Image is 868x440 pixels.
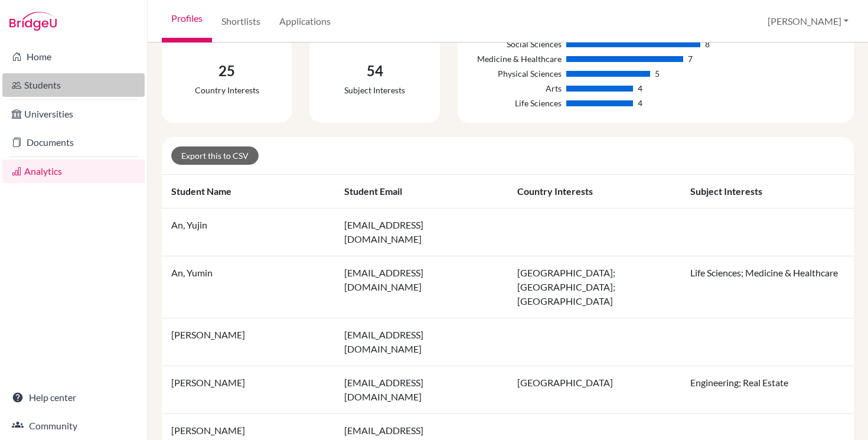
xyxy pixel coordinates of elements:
th: Student name [162,175,335,208]
th: Student email [335,175,508,208]
div: Life Sciences [467,97,562,109]
div: Physical Sciences [467,67,562,80]
td: [EMAIL_ADDRESS][DOMAIN_NAME] [335,256,508,318]
div: Subject interests [344,84,405,96]
div: 5 [655,67,660,80]
td: An, Yujin [162,208,335,256]
td: An, Yumin [162,256,335,318]
td: [GEOGRAPHIC_DATA] [508,366,681,414]
th: Subject interests [681,175,854,208]
img: Bridge-U [9,12,57,31]
a: Documents [2,131,145,154]
td: [PERSON_NAME] [162,366,335,414]
td: Engineering; Real Estate [681,366,854,414]
button: [PERSON_NAME] [762,10,854,32]
div: Social Sciences [467,38,562,50]
a: Analytics [2,159,145,183]
div: 25 [195,60,259,82]
a: Community [2,414,145,438]
td: [EMAIL_ADDRESS][DOMAIN_NAME] [335,208,508,256]
div: 54 [344,60,405,82]
div: 4 [638,82,642,94]
a: Home [2,45,145,69]
td: Life Sciences; Medicine & Healthcare [681,256,854,318]
td: [EMAIL_ADDRESS][DOMAIN_NAME] [335,318,508,366]
a: Students [2,73,145,97]
td: [PERSON_NAME] [162,318,335,366]
div: 4 [638,97,642,109]
div: Medicine & Healthcare [467,53,562,65]
div: 7 [688,53,693,65]
a: Universities [2,102,145,126]
td: [GEOGRAPHIC_DATA]; [GEOGRAPHIC_DATA]; [GEOGRAPHIC_DATA] [508,256,681,318]
div: Arts [467,82,562,94]
th: Country interests [508,175,681,208]
a: Export this to CSV [171,146,259,165]
td: [EMAIL_ADDRESS][DOMAIN_NAME] [335,366,508,414]
div: 8 [705,38,710,50]
div: Country interests [195,84,259,96]
a: Help center [2,386,145,409]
